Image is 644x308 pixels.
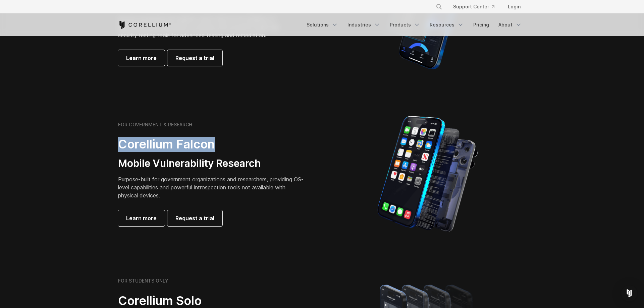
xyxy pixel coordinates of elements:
[426,19,468,31] a: Resources
[428,1,526,13] div: Navigation Menu
[118,157,306,170] h3: Mobile Vulnerability Research
[494,19,526,31] a: About
[377,115,478,233] img: iPhone model separated into the mechanics used to build the physical device.
[621,285,637,301] div: Open Intercom Messenger
[118,137,306,152] h2: Corellium Falcon
[343,19,384,31] a: Industries
[386,19,424,31] a: Products
[118,278,168,284] h6: FOR STUDENTS ONLY
[502,1,526,13] a: Login
[118,210,165,226] a: Learn more
[469,19,493,31] a: Pricing
[126,214,157,222] span: Learn more
[448,1,500,13] a: Support Center
[118,21,171,29] a: Corellium Home
[118,175,306,199] p: Purpose-built for government organizations and researchers, providing OS-level capabilities and p...
[303,19,342,31] a: Solutions
[167,210,222,226] a: Request a trial
[175,214,214,222] span: Request a trial
[126,54,157,62] span: Learn more
[118,122,192,128] h6: FOR GOVERNMENT & RESEARCH
[303,19,526,31] div: Navigation Menu
[433,1,445,13] button: Search
[167,50,222,66] a: Request a trial
[118,50,165,66] a: Learn more
[175,54,214,62] span: Request a trial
